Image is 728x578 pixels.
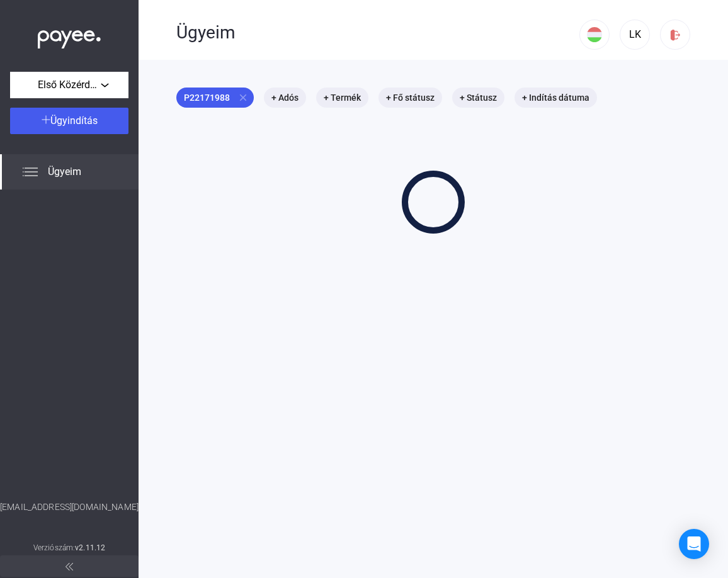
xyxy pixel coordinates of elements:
[620,20,650,50] button: LK
[669,28,682,42] img: logout-red
[237,92,249,103] mat-icon: close
[579,20,610,50] button: HU
[587,27,602,42] img: HU
[42,115,50,124] img: plus-white.svg
[23,164,38,179] img: list.svg
[624,27,646,42] div: LK
[38,77,101,93] span: Első Közérdekű Nyugdíjas Szövetkezet
[10,72,128,98] button: Első Közérdekű Nyugdíjas Szövetkezet
[515,88,597,108] mat-chip: + Indítás dátuma
[48,164,81,179] span: Ügyeim
[65,563,73,570] img: arrow-double-left-grey.svg
[176,88,254,108] mat-chip: P22171988
[176,22,579,43] div: Ügyeim
[264,88,306,108] mat-chip: + Adós
[316,88,368,108] mat-chip: + Termék
[75,543,105,552] strong: v2.11.12
[50,115,98,127] span: Ügyindítás
[38,23,101,49] img: white-payee-white-dot.svg
[10,108,128,134] button: Ügyindítás
[452,88,504,108] mat-chip: + Státusz
[679,529,709,559] div: Open Intercom Messenger
[378,88,442,108] mat-chip: + Fő státusz
[660,20,690,50] button: logout-red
